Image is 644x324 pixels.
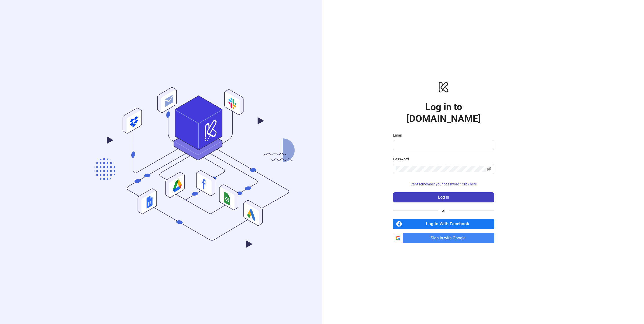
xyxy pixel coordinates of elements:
a: Sign in with Google [393,233,494,243]
span: or [438,208,449,213]
span: Sign in with Google [405,233,494,243]
span: Can't remember your password? Click here [410,182,477,186]
span: eye-invisible [487,167,491,171]
a: Can't remember your password? Click here [393,182,494,186]
input: Email [396,142,490,148]
label: Email [393,132,405,138]
span: Log in With Facebook [404,219,494,229]
span: Log in [438,195,449,200]
h1: Log in to [DOMAIN_NAME] [393,101,494,124]
button: Can't remember your password? Click here [393,180,494,188]
label: Password [393,156,412,162]
button: Log in [393,192,494,202]
input: Password [396,166,486,172]
a: Log in With Facebook [393,219,494,229]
